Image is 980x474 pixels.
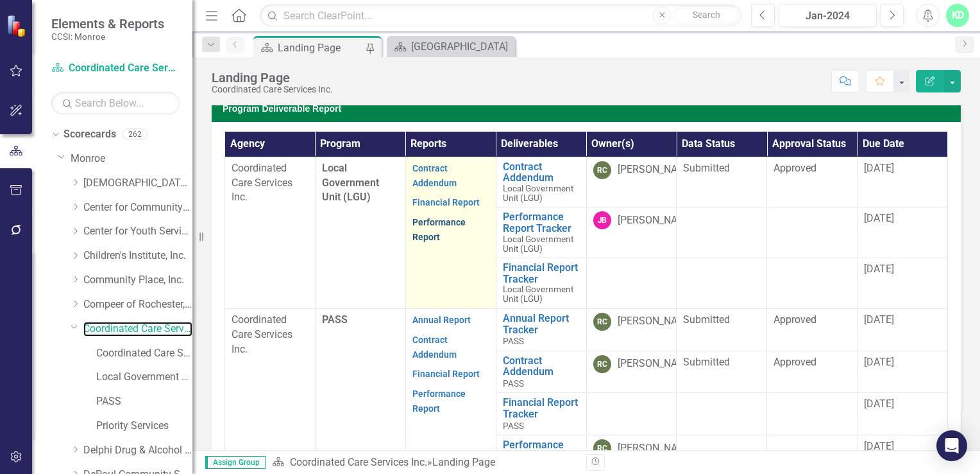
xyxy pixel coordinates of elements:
div: JB [593,211,611,229]
a: Coordinated Care Services Inc. [83,322,192,337]
a: Monroe [71,152,192,166]
a: Center for Community Alternatives [83,200,192,215]
td: Double-Click to Edit [677,308,767,351]
span: Local Government Unit (LGU) [322,162,379,204]
input: Search Below... [51,92,180,114]
span: Approved [773,313,816,326]
a: Local Government Unit (LGU) [96,370,192,385]
span: Local Government Unit (LGU) [503,284,573,304]
a: Priority Services [96,419,192,434]
a: Contract Addendum [412,335,457,360]
div: [GEOGRAPHIC_DATA] [411,39,512,55]
a: Contract Addendum [503,355,580,378]
td: Double-Click to Edit [405,157,496,308]
span: [DATE] [864,263,894,275]
td: Double-Click to Edit [767,157,857,207]
h3: Program Deliverable Report [223,104,954,114]
div: [PERSON_NAME] [618,356,695,371]
a: Center for Youth Services, Inc. [83,224,192,239]
a: Performance Report [412,217,466,242]
a: Annual Report [412,315,471,325]
span: Local Government Unit (LGU) [503,183,573,203]
button: KD [946,4,969,27]
span: Assign Group [205,456,266,469]
td: Double-Click to Edit [677,258,767,309]
td: Double-Click to Edit Right Click for Context Menu [496,308,586,351]
a: Coordinated Care Services Inc. [51,61,180,76]
td: Double-Click to Edit [857,308,948,351]
span: [DATE] [864,313,894,326]
td: Double-Click to Edit [767,393,857,435]
span: Approved [773,356,816,368]
a: Financial Report [412,197,480,207]
div: Landing Page [212,71,333,85]
div: [PERSON_NAME] [618,441,695,456]
td: Double-Click to Edit [677,157,767,207]
span: [DATE] [864,356,894,368]
div: [PERSON_NAME] [618,162,695,177]
div: RC [593,313,611,331]
a: Financial Report Tracker [503,397,580,419]
span: Elements & Reports [51,16,164,31]
a: [GEOGRAPHIC_DATA] [390,39,512,55]
a: Community Place, Inc. [83,273,192,288]
span: PASS [503,421,524,431]
td: Double-Click to Edit [225,157,316,308]
td: Double-Click to Edit [677,207,767,258]
td: Double-Click to Edit [767,351,857,393]
div: RC [593,439,611,457]
td: Double-Click to Edit [677,351,767,393]
button: Search [674,6,738,24]
p: Coordinated Care Services Inc. [232,161,308,206]
a: Financial Report [412,369,480,379]
div: Open Intercom Messenger [936,430,967,461]
button: Jan-2024 [779,4,877,27]
span: [DATE] [864,212,894,224]
td: Double-Click to Edit [767,258,857,309]
div: [PERSON_NAME] [618,314,695,329]
span: [DATE] [864,398,894,410]
td: Double-Click to Edit [586,258,677,309]
img: ClearPoint Strategy [6,14,29,37]
td: Double-Click to Edit [767,207,857,258]
td: Double-Click to Edit Right Click for Context Menu [496,157,586,207]
span: PASS [322,313,348,326]
div: RC [593,161,611,179]
span: Submitted [683,313,730,326]
a: Annual Report Tracker [503,313,580,335]
div: RC [593,355,611,373]
td: Double-Click to Edit Right Click for Context Menu [496,351,586,393]
td: Double-Click to Edit [677,393,767,435]
a: Delphi Drug & Alcohol Council [83,443,192,458]
span: Approved [773,162,816,174]
a: Coordinated Care Services Inc. (MCOMH Internal) [96,346,192,361]
td: Double-Click to Edit [586,351,677,393]
div: [PERSON_NAME] [618,213,695,228]
td: Double-Click to Edit [857,351,948,393]
td: Double-Click to Edit [586,393,677,435]
a: PASS [96,394,192,409]
td: Double-Click to Edit [857,393,948,435]
td: Double-Click to Edit [767,308,857,351]
input: Search ClearPoint... [260,4,741,27]
div: Landing Page [278,40,362,56]
span: PASS [503,336,524,346]
div: 262 [122,129,148,140]
div: Coordinated Care Services Inc. [212,85,333,94]
span: Local Government Unit (LGU) [503,234,573,254]
td: Double-Click to Edit [857,207,948,258]
a: Compeer of Rochester, Inc. [83,297,192,312]
div: » [272,455,577,470]
small: CCSI: Monroe [51,31,164,42]
span: Submitted [683,356,730,368]
div: Jan-2024 [783,8,872,24]
a: Children's Institute, Inc. [83,249,192,263]
span: [DATE] [864,162,894,174]
td: Double-Click to Edit [586,207,677,258]
td: Double-Click to Edit Right Click for Context Menu [496,207,586,258]
p: Coordinated Care Services Inc. [232,313,308,357]
a: [DEMOGRAPHIC_DATA] Charities Family & Community Services [83,176,192,191]
span: Submitted [683,162,730,174]
a: Scorecards [63,127,116,142]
